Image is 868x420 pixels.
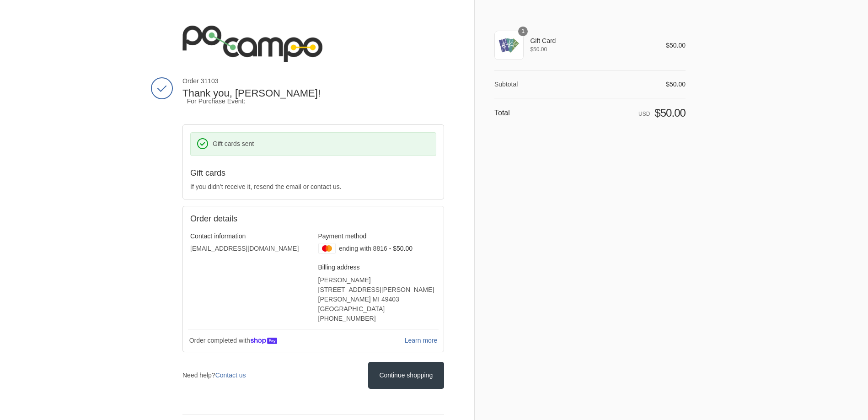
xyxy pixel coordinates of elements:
[190,182,436,192] p: If you didn’t receive it, resend the email or contact us.
[638,111,650,117] span: USD
[530,45,653,54] span: $50.00
[318,263,437,271] h3: Billing address
[215,372,246,379] a: Contact us
[654,107,686,119] span: $50.00
[188,335,403,347] p: Order completed with
[666,42,686,49] span: $50.00
[530,37,653,45] span: Gift Card
[389,245,413,252] span: - $50.00
[339,245,387,252] span: ending with 8816
[190,245,299,252] bdo: [EMAIL_ADDRESS][DOMAIN_NAME]
[318,232,437,240] h3: Payment method
[494,80,551,88] th: Subtotal
[182,97,444,105] div: For Purchase Event:
[379,372,433,379] span: Continue shopping
[190,214,313,224] h2: Order details
[666,81,686,88] span: $50.00
[213,139,422,149] p: Gift cards sent
[494,31,524,60] img: Gift Card - Po Campo
[403,335,438,346] a: Learn more
[190,232,309,240] h3: Contact information
[182,26,322,62] img: Po Campo
[494,109,510,117] span: Total
[182,87,444,100] h2: Thank you, [PERSON_NAME]!
[368,362,444,389] a: Continue shopping
[182,371,246,380] p: Need help?
[318,275,437,323] address: [PERSON_NAME] [STREET_ADDRESS][PERSON_NAME] [PERSON_NAME] MI 49403 [GEOGRAPHIC_DATA] ‎[PHONE_NUMBER]
[190,168,436,178] h2: Gift cards
[518,27,528,36] span: 1
[182,77,444,85] span: Order 31103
